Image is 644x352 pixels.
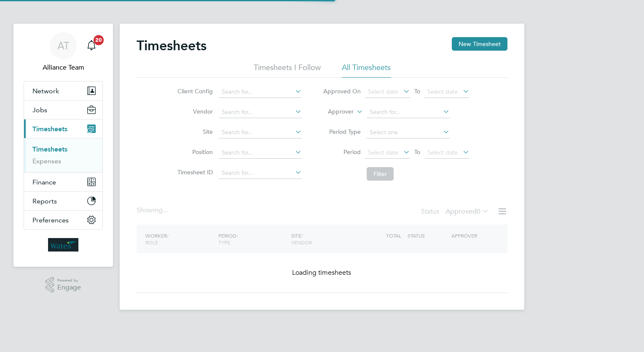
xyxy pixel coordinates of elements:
label: Approved On [323,87,361,95]
span: Network [32,87,59,95]
li: All Timesheets [342,62,391,78]
span: To [412,146,423,157]
button: Finance [24,173,102,191]
div: Status [421,206,491,218]
button: Reports [24,192,102,210]
a: Timesheets [32,145,67,153]
span: Select date [368,149,398,156]
li: Timesheets I Follow [254,62,321,78]
button: Timesheets [24,119,102,138]
input: Search for... [219,147,302,159]
a: ATAlliance Team [24,32,103,73]
span: 20 [94,35,104,45]
a: Powered byEngage [46,277,81,293]
span: Preferences [32,216,69,224]
label: Timesheet ID [175,168,213,176]
button: Filter [367,167,394,181]
label: Site [175,128,213,135]
span: ... [163,206,168,214]
label: Position [175,148,213,156]
span: Select date [427,88,458,95]
span: Select date [427,149,458,156]
span: 0 [477,207,480,216]
span: Jobs [32,106,47,114]
button: Network [24,81,102,100]
input: Search for... [367,106,450,118]
input: Search for... [219,86,302,98]
span: Timesheets [32,125,67,133]
button: New Timesheet [452,37,507,51]
input: Search for... [219,106,302,118]
input: Search for... [219,127,302,138]
span: Finance [32,178,56,186]
span: Alliance Team [24,62,103,73]
label: Period [323,148,361,156]
input: Select one [367,127,450,138]
button: Jobs [24,100,102,119]
span: Engage [57,284,81,291]
input: Search for... [219,167,302,179]
span: AT [57,40,70,51]
label: Client Config [175,87,213,95]
span: Powered by [57,277,81,284]
h2: Timesheets [137,37,207,54]
span: To [412,86,423,97]
div: Timesheets [24,138,102,172]
label: Approved [445,207,489,216]
div: Showing [137,206,169,215]
a: Go to home page [24,238,103,252]
nav: Main navigation [13,24,113,267]
a: 20 [83,32,100,59]
span: Reports [32,197,57,205]
span: Select date [368,88,398,95]
a: Expenses [32,157,61,165]
button: Preferences [24,211,102,229]
label: Vendor [175,108,213,115]
label: Period Type [323,128,361,135]
img: wates-logo-retina.png [48,238,78,252]
label: Approver [316,108,354,116]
